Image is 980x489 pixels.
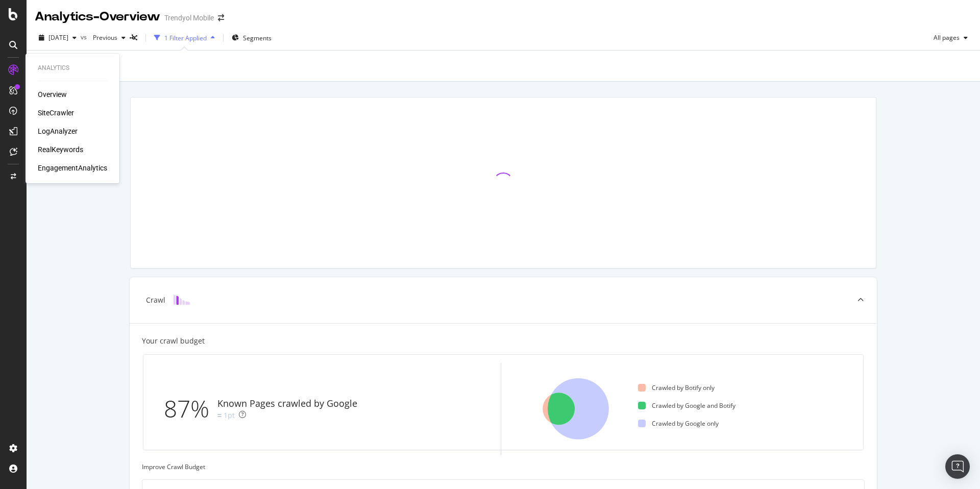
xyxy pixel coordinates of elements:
[38,144,83,155] a: RealKeywords
[228,30,276,46] button: Segments
[638,401,736,410] div: Crawled by Google and Botify
[142,336,205,346] div: Your crawl budget
[945,454,970,479] div: Open Intercom Messenger
[164,13,214,23] div: Trendyol Mobile
[164,34,207,42] div: 1 Filter Applied
[35,8,160,26] div: Analytics - Overview
[146,295,165,305] div: Crawl
[929,30,972,46] button: All pages
[150,30,219,46] button: 1 Filter Applied
[217,397,357,410] div: Known Pages crawled by Google
[638,419,719,428] div: Crawled by Google only
[81,33,89,41] span: vs
[217,414,222,417] img: Equal
[224,410,235,421] div: 1pt
[38,64,107,72] div: Analytics
[218,14,224,21] div: arrow-right-arrow-left
[174,295,190,305] img: block-icon
[38,126,78,136] a: LogAnalyzer
[38,108,74,118] a: SiteCrawler
[929,33,960,42] span: All pages
[638,383,715,392] div: Crawled by Botify only
[89,30,130,46] button: Previous
[243,34,272,42] span: Segments
[89,33,117,42] span: Previous
[142,462,865,471] div: Improve Crawl Budget
[38,163,107,173] a: EngagementAnalytics
[38,89,67,100] a: Overview
[48,33,68,42] span: 2025 Sep. 21st
[35,30,81,46] button: [DATE]
[164,392,217,426] div: 87%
